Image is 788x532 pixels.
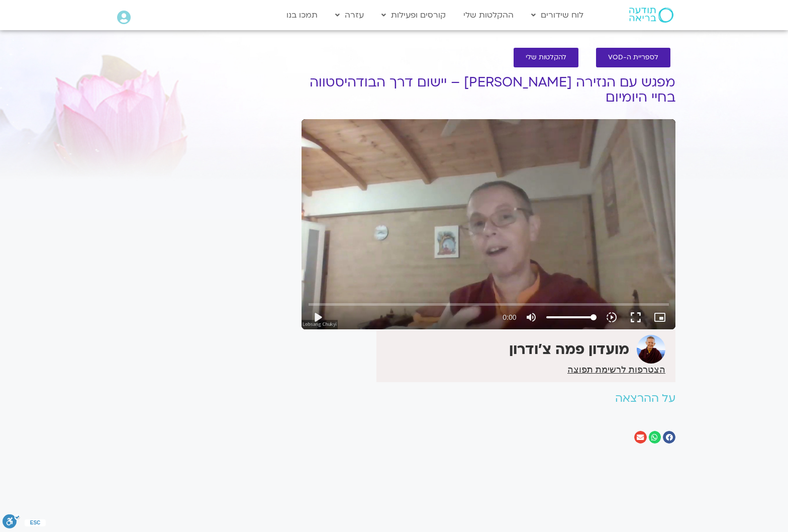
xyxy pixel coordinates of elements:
[302,75,675,105] h1: מפגש עם הנזירה [PERSON_NAME] – יישום דרך הבודהיסטווה בחיי היומיום
[514,48,578,67] a: להקלטות שלי
[458,6,519,25] a: ההקלטות שלי
[596,48,670,67] a: לספריית ה-VOD
[649,431,661,444] div: שיתוף ב whatsapp
[330,6,369,25] a: עזרה
[509,340,629,359] strong: מועדון פמה צ'ודרון
[281,6,323,25] a: תמכו בנו
[376,6,451,25] a: קורסים ופעילות
[567,365,665,374] a: הצטרפות לרשימת תפוצה
[608,54,658,61] span: לספריית ה-VOD
[629,8,673,23] img: תודעה בריאה
[526,6,588,25] a: לוח שידורים
[663,431,675,444] div: שיתוף ב facebook
[526,54,566,61] span: להקלטות שלי
[302,392,675,405] h2: על ההרצאה
[634,431,647,444] div: שיתוף ב email
[637,335,665,364] img: מועדון פמה צ'ודרון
